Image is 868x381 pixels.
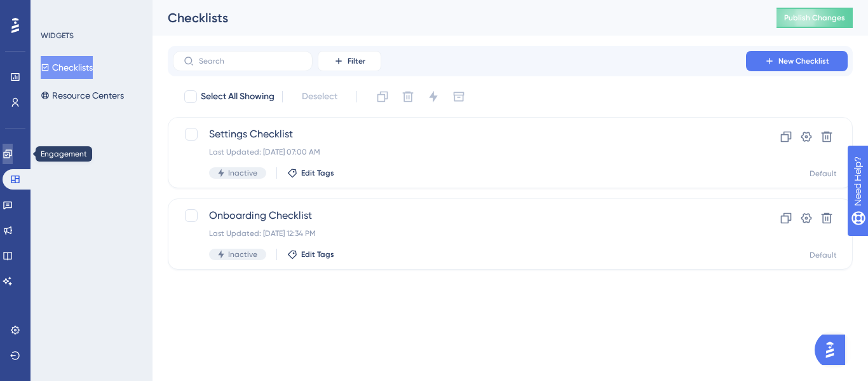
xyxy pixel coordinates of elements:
[209,127,710,142] span: Settings Checklist
[746,51,848,71] button: New Checklist
[287,168,334,178] button: Edit Tags
[815,331,853,369] iframe: UserGuiding AI Assistant Launcher
[810,169,837,179] div: Default
[201,89,275,104] span: Select All Showing
[209,208,710,223] span: Onboarding Checklist
[290,85,349,108] button: Deselect
[41,31,74,41] div: WIDGETS
[348,56,365,66] span: Filter
[228,249,257,260] span: Inactive
[287,249,334,260] button: Edit Tags
[301,249,334,260] span: Edit Tags
[778,56,829,66] span: New Checklist
[41,56,93,79] button: Checklists
[784,13,845,23] span: Publish Changes
[209,147,710,157] div: Last Updated: [DATE] 07:00 AM
[776,8,853,28] button: Publish Changes
[199,57,302,66] input: Search
[228,168,257,178] span: Inactive
[301,168,334,178] span: Edit Tags
[168,9,745,27] div: Checklists
[302,89,337,104] span: Deselect
[41,84,124,107] button: Resource Centers
[209,228,710,239] div: Last Updated: [DATE] 12:34 PM
[30,3,79,18] span: Need Help?
[318,51,381,71] button: Filter
[810,250,837,260] div: Default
